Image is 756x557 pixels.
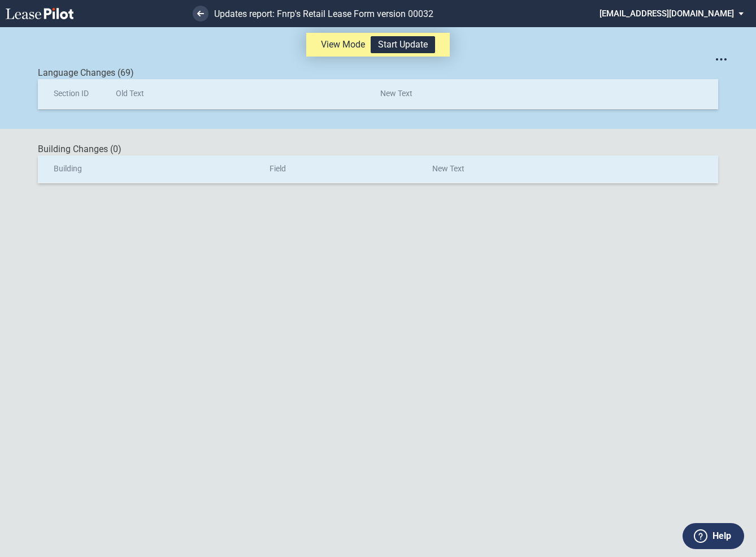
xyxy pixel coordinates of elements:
div: View Mode [306,33,450,57]
th: Section ID [38,79,100,109]
th: New Text [416,156,650,183]
div: Building Changes (0) [38,143,718,156]
button: Help [683,523,744,549]
button: Start Update [371,36,435,53]
label: Help [712,529,731,543]
span: Updates report: Fnrp's Retail Lease Form version 00032 [214,8,433,19]
th: Field [254,156,416,183]
th: Old Text [100,79,364,109]
div: Language Changes (69) [38,67,718,79]
th: Building [38,156,254,183]
th: New Text [364,79,650,109]
button: Open options menu [712,50,730,68]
